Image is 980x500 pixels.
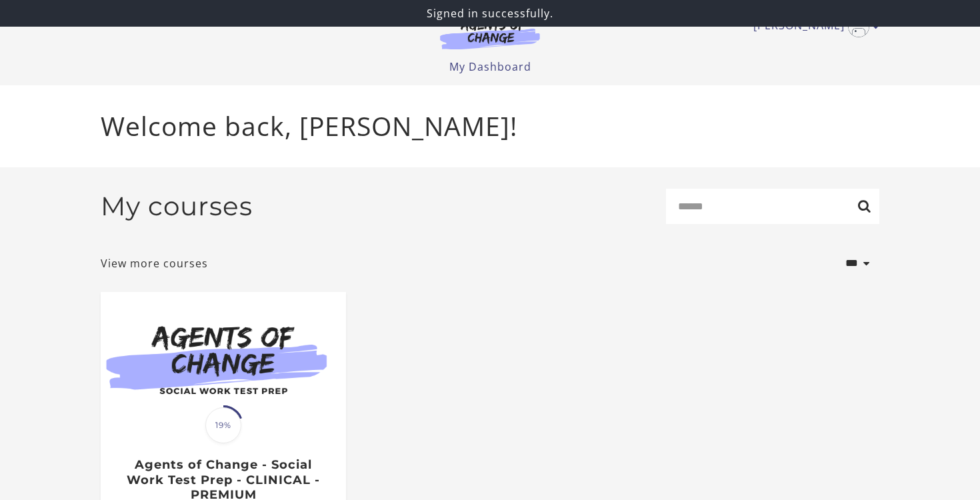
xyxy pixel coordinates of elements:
[426,19,554,49] img: Agents of Change Logo
[753,16,873,37] a: Toggle menu
[101,191,253,222] h2: My courses
[205,407,241,443] span: 19%
[101,107,879,146] p: Welcome back, [PERSON_NAME]!
[5,5,975,21] p: Signed in successfully.
[101,255,208,271] a: View more courses
[449,59,531,74] a: My Dashboard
